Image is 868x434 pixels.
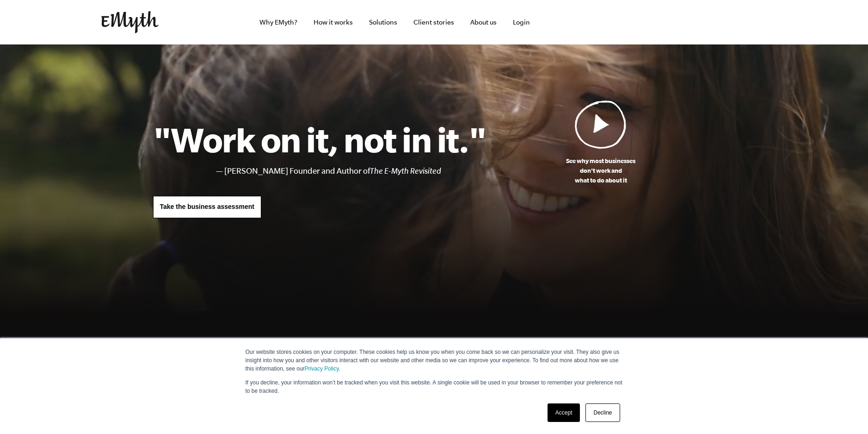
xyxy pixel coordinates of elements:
[548,403,580,422] a: Accept
[160,203,254,210] span: Take the business assessment
[246,348,623,373] p: Our website stores cookies on your computer. These cookies help us know you when you come back so...
[153,196,261,218] a: Take the business assessment
[153,119,486,160] h1: "Work on it, not in it."
[101,11,159,33] img: EMyth
[568,12,665,32] iframe: Embedded CTA
[486,156,715,185] p: See why most businesses don't work and what to do about it
[585,403,620,422] a: Decline
[224,164,486,178] li: [PERSON_NAME] Founder and Author of
[486,100,715,185] a: See why most businessesdon't work andwhat to do about it
[370,166,441,176] i: The E-Myth Revisited
[670,12,767,32] iframe: Embedded CTA
[575,100,627,149] img: Play Video
[305,365,339,372] a: Privacy Policy
[246,378,623,395] p: If you decline, your information won’t be tracked when you visit this website. A single cookie wi...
